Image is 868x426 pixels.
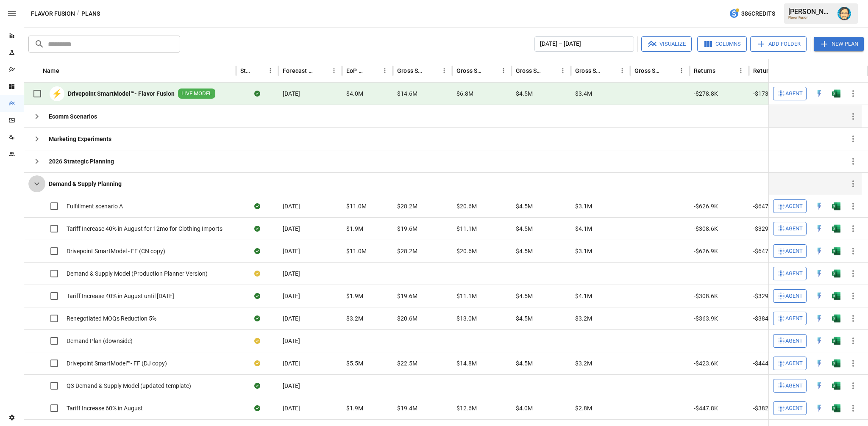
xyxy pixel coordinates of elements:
span: $3.2M [346,314,363,323]
span: Agent [785,381,803,391]
span: -$308.6K [694,224,718,233]
button: Agent [773,401,807,415]
span: -$384.7K [753,314,777,323]
button: Gross Sales: Marketplace column menu [557,65,569,77]
div: Sync complete [254,202,260,210]
div: Open in Quick Edit [815,292,823,300]
button: Agent [773,87,807,100]
div: Forecast start [283,67,315,74]
div: [DATE] [278,374,342,397]
button: Returns column menu [735,65,747,77]
button: Agent [773,267,807,280]
div: Open in Quick Edit [815,359,823,368]
button: Gross Sales: DTC Online column menu [498,65,509,77]
img: Dana Basken [837,7,851,20]
img: quick-edit-flash.b8aec18c.svg [815,269,823,278]
span: Demand Plan (downside) [67,337,133,345]
span: $4.5M [516,224,533,233]
div: Open in Excel [832,337,840,345]
div: [DATE] [278,195,342,217]
span: Fulfillment scenario A [67,202,123,210]
div: Sync complete [254,314,260,323]
button: Agent [773,199,807,213]
span: $11.0M [346,202,367,210]
span: Drivepoint SmartModel™- FF (DJ copy) [67,359,167,368]
button: Agent [773,222,807,235]
span: $11.1M [456,224,477,233]
span: $5.5M [346,359,363,368]
div: [DATE] [278,397,342,419]
img: quick-edit-flash.b8aec18c.svg [815,314,823,323]
div: Open in Excel [832,269,840,278]
span: -$647.7K [753,202,777,210]
img: g5qfjXmAAAAABJRU5ErkJggg== [832,404,840,412]
div: [DATE] [278,307,342,329]
span: $19.4M [397,404,417,412]
button: Columns [697,36,747,52]
img: g5qfjXmAAAAABJRU5ErkJggg== [832,337,840,345]
div: Sync complete [254,382,260,390]
div: Open in Quick Edit [815,382,823,390]
div: Sync complete [254,247,260,255]
button: Gross Sales: Retail column menu [676,65,687,77]
button: Agent [773,357,807,370]
span: $28.2M [397,247,417,255]
span: $20.6M [456,247,477,255]
span: $1.9M [346,404,363,412]
div: Open in Excel [832,292,840,300]
span: $3.1M [575,247,592,255]
span: $14.8M [456,359,477,368]
span: LIVE MODEL [178,90,215,98]
div: [DATE] [278,285,342,307]
button: New Plan [814,37,864,51]
span: -$278.8K [694,89,718,98]
button: Sort [253,65,264,77]
span: $4.5M [516,247,533,255]
span: Agent [785,359,803,368]
img: g5qfjXmAAAAABJRU5ErkJggg== [832,314,840,323]
span: $3.2M [575,359,592,368]
span: $4.5M [516,202,533,210]
span: $12.6M [456,404,477,412]
div: Flavor Fusion [788,16,832,19]
span: $3.1M [575,202,592,210]
div: Open in Excel [832,224,840,233]
span: $20.6M [397,314,417,323]
button: Gross Sales: Wholesale column menu [616,65,628,77]
button: Agent [773,244,807,258]
img: quick-edit-flash.b8aec18c.svg [815,224,823,233]
button: Agent [773,289,807,303]
button: 386Credits [726,6,779,22]
span: Agent [785,314,803,324]
span: $14.6M [397,89,417,98]
span: $4.5M [516,314,533,323]
span: $19.6M [397,224,417,233]
div: Open in Excel [832,359,840,368]
div: Open in Quick Edit [815,337,823,345]
div: [DATE] [278,262,342,285]
span: Agent [785,246,803,256]
span: 386 Credits [741,8,775,19]
button: Status column menu [264,65,276,77]
div: Sync complete [254,224,260,233]
div: Open in Quick Edit [815,89,823,98]
img: g5qfjXmAAAAABJRU5ErkJggg== [832,269,840,278]
div: Sync complete [254,404,260,412]
div: Open in Quick Edit [815,224,823,233]
span: $4.0M [516,404,533,412]
button: Sort [60,65,72,77]
img: quick-edit-flash.b8aec18c.svg [815,382,823,390]
img: quick-edit-flash.b8aec18c.svg [815,404,823,412]
button: [DATE] – [DATE] [534,36,634,52]
div: Returns [694,67,715,74]
span: -$329.4K [753,292,777,300]
img: quick-edit-flash.b8aec18c.svg [815,337,823,345]
span: Tariff Increase 60% in August [67,404,143,412]
div: Open in Quick Edit [815,404,823,412]
img: g5qfjXmAAAAABJRU5ErkJggg== [832,202,840,210]
div: / [77,8,80,19]
div: Open in Quick Edit [815,269,823,278]
b: 2026 Strategic Planning [49,157,114,166]
span: -$308.6K [694,292,718,300]
span: $13.0M [456,314,477,323]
